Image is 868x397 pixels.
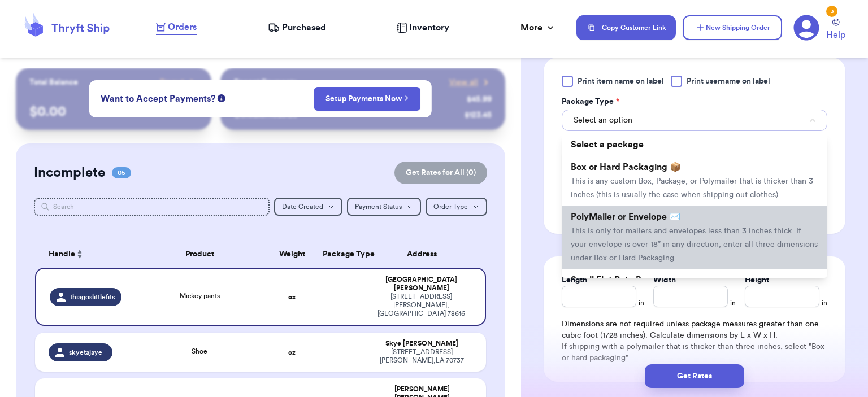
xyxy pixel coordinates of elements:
span: in [639,298,644,307]
a: 3 [793,15,819,41]
label: Width [653,274,676,286]
span: Help [826,28,845,42]
button: Setup Payments Now [314,87,420,111]
div: More [520,21,556,34]
span: Payment Status [355,203,402,210]
a: Orders [156,20,197,35]
button: Payment Status [347,198,421,216]
span: in [822,298,827,307]
span: Select an option [574,115,632,126]
span: in [730,298,736,307]
div: [GEOGRAPHIC_DATA] [PERSON_NAME] [371,276,471,293]
span: Print username on label [687,76,770,87]
span: Mickey pants [180,293,220,299]
span: Order Type [433,203,468,210]
div: Skye [PERSON_NAME] [371,339,472,348]
span: Small Flat Rate Box [571,276,652,285]
h2: Incomplete [34,164,105,182]
div: 3 [826,6,837,17]
button: New Shipping Order [683,15,782,40]
span: Handle [49,248,75,260]
input: Search [34,198,270,216]
a: Help [826,19,845,42]
p: $ 0.00 [29,103,198,121]
div: Dimensions are not required unless package measures greater than one cubic foot (1728 inches). Ca... [562,319,827,364]
span: Purchased [282,21,326,34]
p: Recent Payments [234,77,297,88]
label: Length [562,274,587,286]
span: thiagoslittlefits [70,293,115,302]
th: Package Type [316,241,364,268]
p: If shipping with a polymailer that is thicker than three inches, select "Box or hard packaging". [562,341,827,364]
button: Select an option [562,110,827,131]
span: Print item name on label [578,76,664,87]
p: Total Balance [29,77,78,88]
button: Date Created [274,198,342,216]
span: Shoe [192,348,207,355]
button: Copy Customer Link [576,15,676,40]
a: View all [449,77,492,88]
th: Weight [268,241,316,268]
div: [STREET_ADDRESS] [PERSON_NAME] , [GEOGRAPHIC_DATA] 78616 [371,293,471,318]
span: Box or Hard Packaging 📦 [571,163,681,172]
span: Inventory [409,21,449,34]
span: 05 [112,167,131,178]
span: Orders [168,20,197,34]
a: Inventory [397,21,449,34]
span: This is only for mailers and envelopes less than 3 inches thick. If your envelope is over 18” in ... [571,227,818,262]
a: Purchased [268,21,326,34]
span: Want to Accept Payments? [101,92,215,106]
strong: oz [288,294,296,300]
label: Height [745,274,769,286]
strong: oz [288,349,296,356]
th: Product [132,241,267,268]
button: Get Rates [645,364,744,388]
th: Address [364,241,486,268]
button: Order Type [426,198,487,216]
a: Setup Payments Now [325,93,409,104]
div: $ 45.99 [467,94,492,105]
span: PolyMailer or Envelope ✉️ [571,212,680,221]
span: Date Created [282,203,323,210]
span: View all [449,77,478,88]
div: $ 123.45 [465,110,492,121]
button: Get Rates for All (0) [394,162,487,184]
label: Package Type [562,96,619,107]
span: This is any custom Box, Package, or Polymailer that is thicker than 3 inches (this is usually the... [571,177,813,199]
div: [STREET_ADDRESS] [PERSON_NAME] , LA 70737 [371,348,472,365]
span: Select a package [571,140,644,149]
span: Payout [160,77,184,88]
a: Payout [160,77,198,88]
button: Sort ascending [75,247,84,261]
span: skyetajaye_ [69,348,106,357]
